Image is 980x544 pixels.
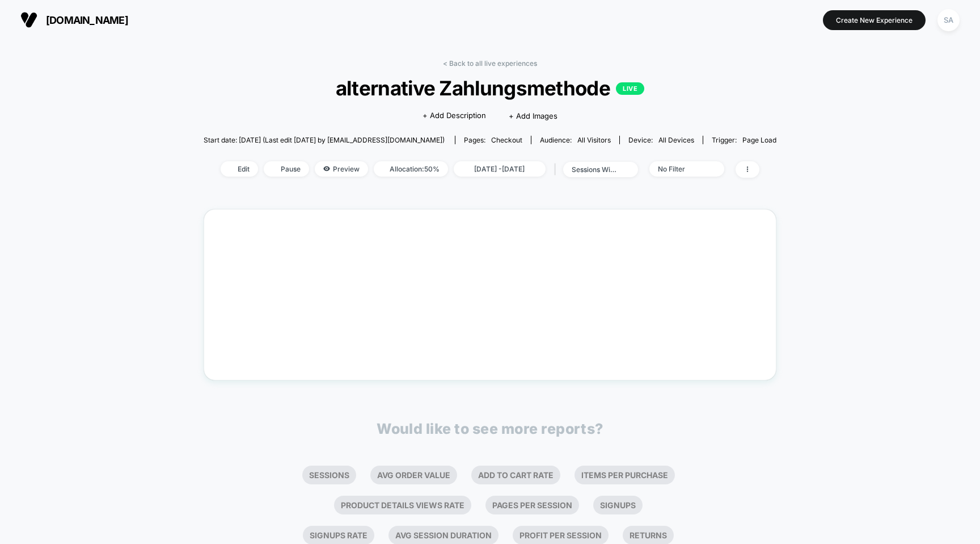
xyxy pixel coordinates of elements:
[464,136,522,144] div: Pages:
[443,59,537,68] a: < Back to all live experiences
[619,136,703,144] span: Device:
[551,161,563,178] span: |
[370,466,457,484] li: Avg Order Value
[575,466,675,484] li: Items Per Purchase
[315,161,368,177] span: Preview
[712,136,776,144] div: Trigger:
[658,136,694,144] span: all devices
[302,466,356,484] li: Sessions
[593,496,643,514] li: Signups
[577,136,611,144] span: All Visitors
[471,466,560,484] li: Add To Cart Rate
[742,136,776,144] span: Page Load
[17,11,132,29] button: [DOMAIN_NAME]
[540,136,611,144] div: Audience:
[46,14,128,26] span: [DOMAIN_NAME]
[485,496,579,514] li: Pages Per Session
[334,496,471,514] li: Product Details Views Rate
[509,111,557,120] span: + Add Images
[454,161,546,177] span: [DATE] - [DATE]
[572,165,617,174] div: sessions with impression
[20,11,37,28] img: Visually logo
[934,9,963,32] button: SA
[658,165,703,173] div: No Filter
[264,161,309,177] span: Pause
[937,9,960,31] div: SA
[233,76,748,100] span: alternative Zahlungsmethode
[374,161,448,177] span: Allocation: 50%
[204,136,445,144] span: Start date: [DATE] (Last edit [DATE] by [EMAIL_ADDRESS][DOMAIN_NAME])
[221,161,258,177] span: Edit
[423,110,486,122] span: + Add Description
[377,420,603,437] p: Would like to see more reports?
[823,10,926,30] button: Create New Experience
[491,136,522,144] span: checkout
[616,82,644,95] p: LIVE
